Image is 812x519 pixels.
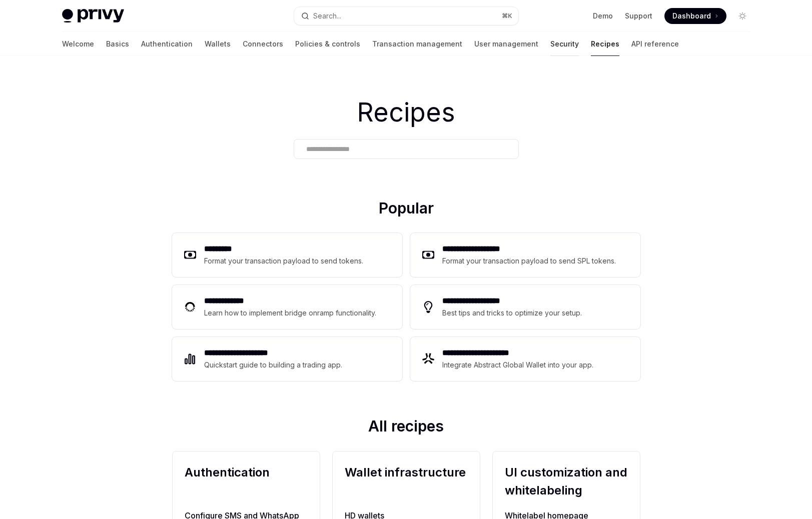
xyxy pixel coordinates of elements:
[294,7,518,25] button: Open search
[172,285,402,329] a: **** **** ***Learn how to implement bridge onramp functionality.
[243,32,283,56] a: Connectors
[172,417,640,439] h2: All recipes
[204,255,364,267] div: Format your transaction payload to send tokens.
[172,199,640,221] h2: Popular
[185,463,308,499] h2: Authentication
[474,32,538,56] a: User management
[62,32,94,56] a: Welcome
[442,255,617,267] div: Format your transaction payload to send SPL tokens.
[372,32,462,56] a: Transaction management
[442,359,594,371] div: Integrate Abstract Global Wallet into your app.
[205,32,231,56] a: Wallets
[204,359,343,371] div: Quickstart guide to building a trading app.
[591,32,619,56] a: Recipes
[442,307,583,319] div: Best tips and tricks to optimize your setup.
[672,11,711,21] span: Dashboard
[295,32,360,56] a: Policies & controls
[593,11,613,21] a: Demo
[313,10,341,22] div: Search...
[62,9,124,23] img: light logo
[505,463,628,499] h2: UI customization and whitelabeling
[550,32,579,56] a: Security
[734,8,750,24] button: Toggle dark mode
[141,32,193,56] a: Authentication
[631,32,679,56] a: API reference
[204,307,379,319] div: Learn how to implement bridge onramp functionality.
[625,11,652,21] a: Support
[106,32,129,56] a: Basics
[502,12,512,20] span: ⌘ K
[664,8,726,24] a: Dashboard
[172,233,402,277] a: **** ****Format your transaction payload to send tokens.
[345,463,468,499] h2: Wallet infrastructure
